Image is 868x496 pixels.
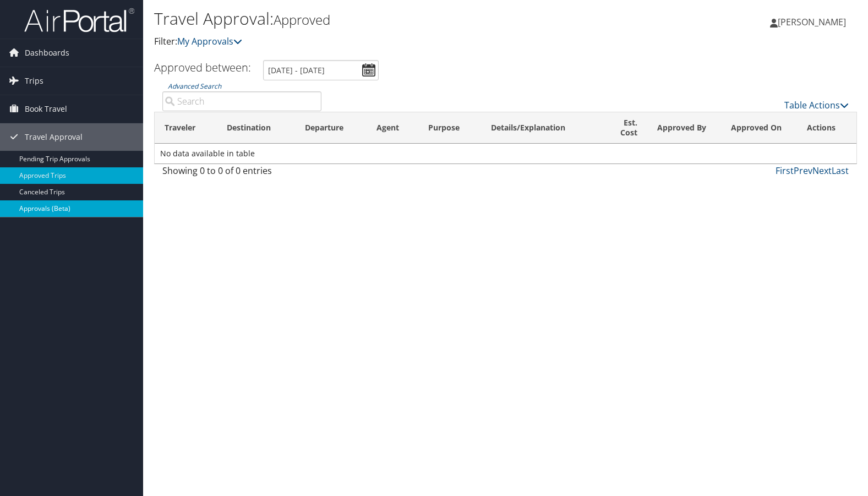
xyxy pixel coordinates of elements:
[832,165,849,177] a: Last
[154,35,623,49] p: Filter:
[770,6,857,39] a: [PERSON_NAME]
[177,35,242,47] a: My Approvals
[812,165,832,177] a: Next
[24,7,134,33] img: airportal-logo.png
[168,81,221,91] a: Advanced Search
[25,67,43,95] span: Trips
[778,16,846,28] span: [PERSON_NAME]
[647,112,721,144] th: Approved By: activate to sort column ascending
[721,112,798,144] th: Approved On: activate to sort column ascending
[367,112,418,144] th: Agent
[25,95,67,123] span: Book Travel
[154,7,623,30] h1: Travel Approval:
[274,10,330,29] small: Approved
[263,60,379,80] input: [DATE] - [DATE]
[162,164,321,183] div: Showing 0 to 0 of 0 entries
[794,165,812,177] a: Prev
[481,112,597,144] th: Details/Explanation
[784,99,849,111] a: Table Actions
[797,112,856,144] th: Actions
[418,112,481,144] th: Purpose
[776,165,794,177] a: First
[25,39,69,67] span: Dashboards
[162,91,321,111] input: Advanced Search
[217,112,295,144] th: Destination: activate to sort column ascending
[155,112,217,144] th: Traveler: activate to sort column ascending
[597,112,647,144] th: Est. Cost: activate to sort column ascending
[155,144,856,163] td: No data available in table
[295,112,367,144] th: Departure: activate to sort column ascending
[25,123,83,151] span: Travel Approval
[154,60,251,75] h3: Approved between:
